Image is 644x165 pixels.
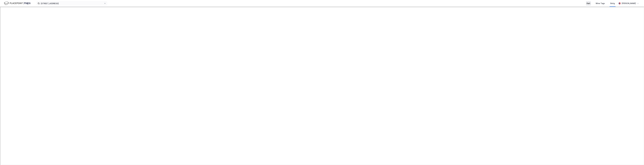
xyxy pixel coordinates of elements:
img: logo.f888ab2527a4732fd821a326f86c7f29.svg [4,1,30,6]
iframe: Chat Widget [631,153,644,165]
div: Mine Tags [596,2,605,5]
div: Kart [587,2,590,5]
div: [PERSON_NAME] [622,2,636,5]
div: Kontrollprogram for chat [631,153,644,165]
div: Bolig [610,2,615,5]
input: Søk på adresse, matrikkel, gårdeiere, leietakere eller personer [40,2,104,5]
